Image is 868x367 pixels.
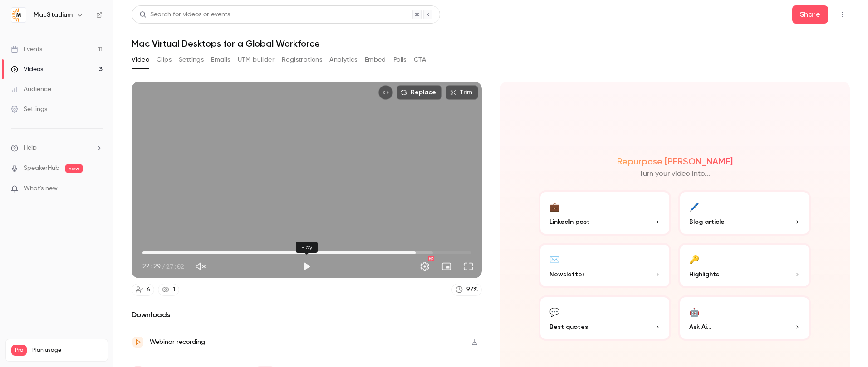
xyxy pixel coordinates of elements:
button: 🖊️Blog article [678,190,811,236]
button: Turn on miniplayer [437,257,456,275]
a: 97% [451,284,482,296]
button: Share [792,5,828,24]
button: Settings [179,53,204,67]
span: LinkedIn post [549,217,590,227]
button: Video [132,53,149,67]
button: Embed [365,53,386,67]
span: Highlights [689,270,719,279]
button: Analytics [329,53,358,67]
button: Full screen [459,257,477,275]
button: ✉️Newsletter [539,243,671,288]
button: Clips [157,53,172,67]
div: ✉️ [549,252,559,266]
h2: Downloads [132,309,482,320]
span: Best quotes [549,322,588,332]
h6: MacStadium [34,10,73,19]
div: 💼 [549,199,559,213]
div: 97 % [466,285,478,295]
span: Plan usage [32,347,102,354]
span: Help [24,143,37,153]
span: / [162,261,165,271]
button: 💼LinkedIn post [539,190,671,236]
button: CTA [414,53,426,67]
div: 💬 [549,304,559,319]
div: Videos [11,65,43,74]
div: 6 [147,285,150,295]
span: new [65,164,83,173]
button: UTM builder [238,53,275,67]
a: 1 [158,284,179,296]
div: 1 [173,285,175,295]
div: Events [11,45,42,54]
button: Replace [397,85,442,100]
a: 6 [132,284,154,296]
span: 22:29 [142,261,161,271]
button: Top Bar Actions [835,7,850,22]
div: HD [428,256,434,261]
iframe: Noticeable Trigger [92,185,103,193]
button: Registrations [282,53,322,67]
a: SpeakerHub [24,164,59,173]
button: Emails [211,53,230,67]
div: Play [296,242,318,253]
span: Pro [11,345,27,356]
span: Blog article [689,217,725,227]
button: Play [298,257,316,275]
button: Polls [393,53,407,67]
h2: Repurpose [PERSON_NAME] [617,156,733,167]
div: 🖊️ [689,199,699,213]
button: Unmute [191,257,210,275]
div: 🔑 [689,252,699,266]
button: Settings [416,257,434,275]
button: 🤖Ask Ai... [678,295,811,341]
div: Settings [11,105,47,114]
div: 22:29 [142,261,184,271]
li: help-dropdown-opener [11,143,103,153]
span: 27:02 [166,261,184,271]
button: Embed video [378,85,393,100]
button: 🔑Highlights [678,243,811,288]
div: Webinar recording [150,337,205,348]
button: Trim [446,85,478,100]
div: 🤖 [689,304,699,319]
button: 💬Best quotes [539,295,671,341]
span: Ask Ai... [689,322,711,332]
div: Audience [11,85,51,94]
img: MacStadium [11,8,26,22]
div: Search for videos or events [139,10,230,19]
span: What's new [24,184,58,193]
h1: Mac Virtual Desktops for a Global Workforce [132,38,850,49]
span: Newsletter [549,270,584,279]
p: Turn your video into... [639,169,710,179]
